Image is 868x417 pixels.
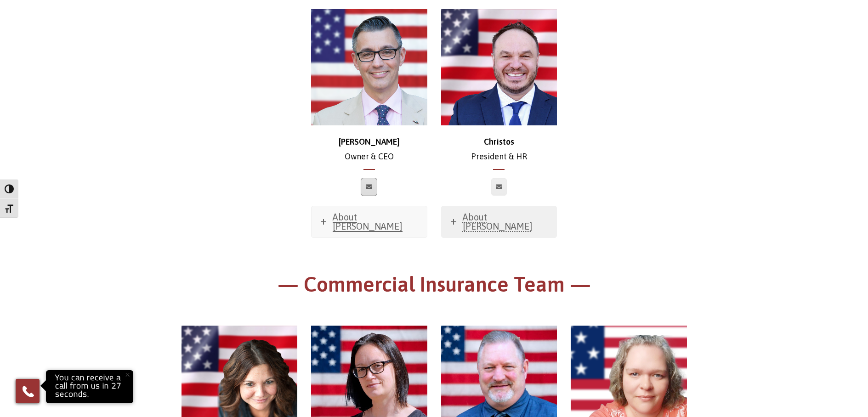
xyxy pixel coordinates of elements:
p: Owner & CEO [311,135,427,164]
strong: [PERSON_NAME] [339,137,400,147]
a: About [PERSON_NAME] [442,206,557,237]
img: chris-500x500 (1) [311,9,427,125]
h1: — Commercial Insurance Team — [182,271,687,303]
p: President & HR [441,135,557,164]
p: You can receive a call from us in 27 seconds. [48,372,131,401]
img: Christos_500x500 [441,9,557,125]
img: Phone icon [21,384,35,399]
a: About [PERSON_NAME] [312,206,427,237]
strong: Christos [484,137,514,147]
span: About [PERSON_NAME] [463,212,533,231]
button: Close [117,365,137,385]
span: About [PERSON_NAME] [333,212,403,231]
